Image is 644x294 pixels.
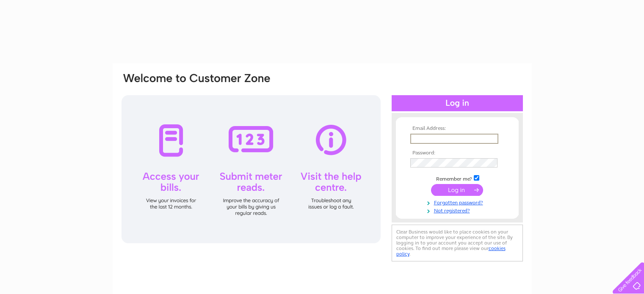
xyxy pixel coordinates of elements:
th: Password: [408,150,506,156]
input: Submit [431,184,483,196]
div: Clear Business would like to place cookies on your computer to improve your experience of the sit... [392,225,523,261]
td: Remember me? [408,174,506,182]
th: Email Address: [408,126,506,132]
a: cookies policy [396,245,506,257]
a: Not registered? [410,206,506,214]
a: Forgotten password? [410,198,506,206]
